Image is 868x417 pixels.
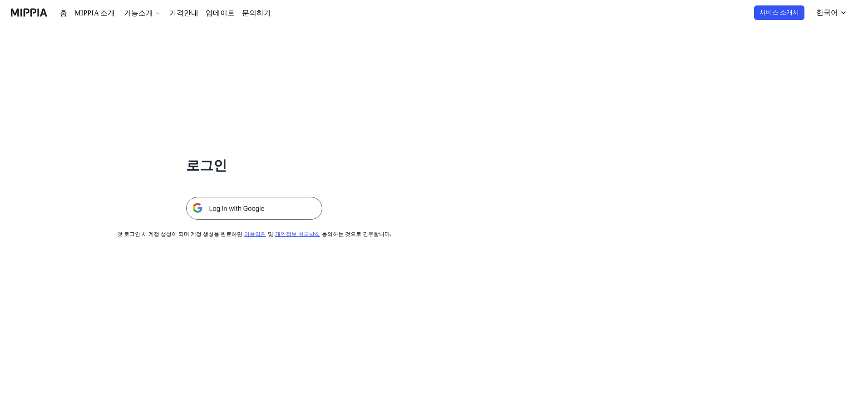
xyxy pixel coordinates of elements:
[186,197,322,220] img: 구글 로그인 버튼
[817,7,840,18] div: 한국어
[762,5,807,20] button: 서비스 소개서
[195,8,221,19] a: 업데이트
[138,231,370,238] div: 첫 로그인 시 계정 생성이 되며 계정 생성을 완료하면 및 동의하는 것으로 간주합니다.
[119,8,148,19] div: 기능소개
[60,8,66,19] a: 홈
[228,8,253,19] a: 문의하기
[246,231,264,237] a: 이용약관
[186,156,322,175] h1: 로그인
[74,8,112,19] a: MIPPIA 소개
[272,231,310,237] a: 개인정보 취급방침
[812,4,853,22] button: 한국어
[119,8,155,19] button: 기능소개
[163,8,188,19] a: 가격안내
